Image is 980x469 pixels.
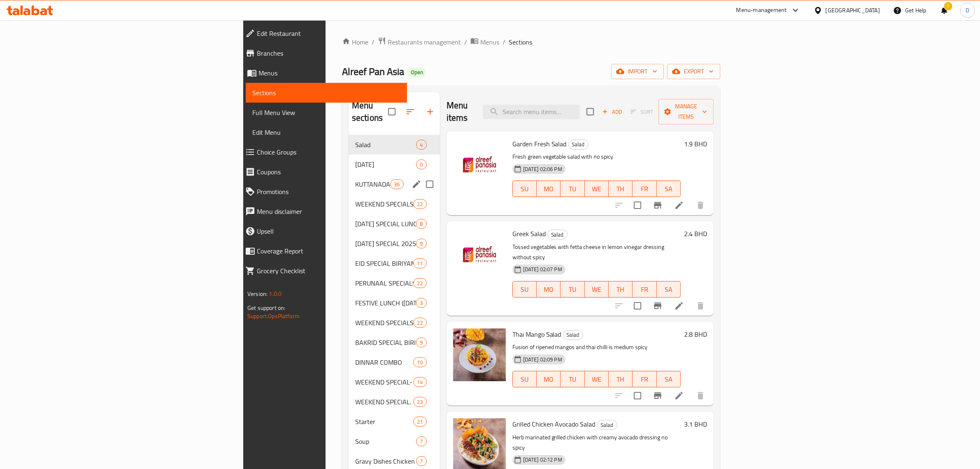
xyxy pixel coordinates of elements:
[512,138,567,150] span: Garden Fresh Salad
[564,183,581,195] span: TU
[633,181,656,197] button: FR
[416,338,426,347] div: items
[629,297,646,314] span: Select to update
[239,142,407,162] a: Choice Groups
[355,377,413,387] span: WEEKEND SPECIAL- [DATE]-[DATE]
[416,140,426,150] div: items
[383,103,400,120] span: Select all sections
[657,281,681,298] button: SA
[657,371,681,387] button: SA
[414,398,426,406] span: 23
[258,68,400,78] span: Menus
[612,284,629,295] span: TH
[512,227,546,240] span: Greek Salad
[355,298,417,308] span: FESTIVE LUNCH ([DATE])
[612,183,629,195] span: TH
[355,456,417,466] span: Gravy Dishes Chicken
[483,105,580,119] input: search
[512,328,561,340] span: Thai Mango Salad
[659,99,714,124] button: Manage items
[257,246,400,256] span: Coverage Report
[349,214,440,234] div: [DATE] SPECIAL LUNCH8
[417,299,426,307] span: 3
[609,181,633,197] button: TH
[417,339,426,347] span: 9
[512,371,537,387] button: SU
[239,202,407,221] a: Menu disclaimer
[416,219,426,229] div: items
[453,138,506,191] img: Garden Fresh Salad
[246,103,407,122] a: Full Menu View
[563,330,583,340] span: Salad
[684,228,707,239] h6: 2.4 BHD
[736,5,787,15] div: Menu-management
[599,106,625,118] span: Add item
[417,457,426,465] span: 7
[388,37,461,47] span: Restaurants management
[416,456,426,466] div: items
[355,199,413,209] span: WEEKEND SPECIALS
[417,141,426,149] span: 4
[568,140,589,150] div: Salad
[417,220,426,228] span: 8
[246,122,407,142] a: Edit Menu
[413,278,426,288] div: items
[355,258,413,268] div: EID SPECIAL BIRIYANIS
[561,371,584,387] button: TU
[349,234,440,253] div: [DATE] SPECIAL 20259
[355,318,413,328] div: WEEKEND SPECIALS -5-6-7
[582,103,599,120] span: Select section
[247,288,268,299] span: Version:
[414,359,426,366] span: 10
[342,37,720,47] nav: breadcrumb
[512,432,681,453] p: Herb marinated grilled chicken with creamy avocado dressing no spicy
[355,179,390,189] div: KUTTANADAN FOOD FEST
[413,397,426,407] div: items
[540,284,557,295] span: MO
[625,106,659,118] span: Select section first
[355,417,413,427] div: Starter
[349,313,440,333] div: WEEKEND SPECIALS -5-6-722
[407,68,426,77] div: Open
[464,37,467,47] li: /
[547,230,568,239] div: Salad
[548,230,567,239] span: Salad
[257,167,400,177] span: Coupons
[516,183,533,195] span: SU
[636,373,653,385] span: FR
[585,181,609,197] button: WE
[416,159,426,169] div: items
[349,372,440,392] div: WEEKEND SPECIAL- [DATE]-[DATE]14
[660,373,677,385] span: SA
[540,373,557,385] span: MO
[414,378,426,386] span: 14
[257,187,400,197] span: Promotions
[355,239,417,249] div: RAMADAN SPECIAL 2025
[246,83,407,103] a: Sections
[512,242,681,263] p: Tossed vegetables with fetta cheese in lemon vinegar dressing without spicy
[239,43,407,63] a: Branches
[629,387,646,404] span: Select to update
[453,228,506,281] img: Greek Salad
[355,278,413,288] div: PERUNAAL SPECIALS
[512,152,681,162] p: Fresh green vegetable salad with no spicy
[349,293,440,313] div: FESTIVE LUNCH ([DATE])3
[257,147,400,157] span: Choice Groups
[349,253,440,273] div: EID SPECIAL BIRIYANIS11
[520,456,566,464] span: [DATE] 02:12 PM
[503,37,505,47] li: /
[355,140,417,150] div: Salad
[648,296,668,316] button: Branch-specific-item
[355,397,413,407] span: WEEKEND SPECIAL. [DATE]
[349,431,440,451] div: Soup7
[588,373,605,385] span: WE
[414,260,426,267] span: 11
[413,318,426,328] div: items
[674,200,684,210] a: Edit menu item
[660,284,677,295] span: SA
[413,417,426,427] div: items
[239,241,407,261] a: Coverage Report
[349,392,440,412] div: WEEKEND SPECIAL. [DATE]23
[239,261,407,281] a: Grocery Checklist
[520,356,566,363] span: [DATE] 02:09 PM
